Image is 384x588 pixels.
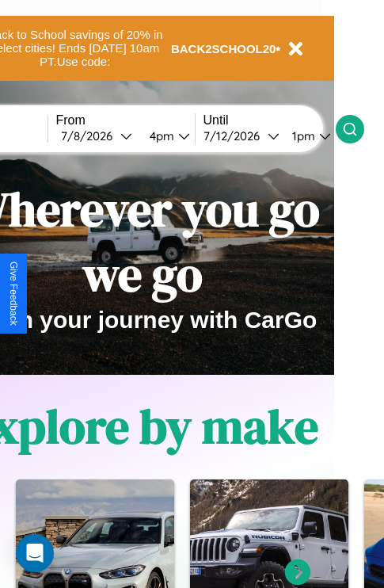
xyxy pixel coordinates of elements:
button: 4pm [137,128,195,144]
button: 7/8/2026 [56,128,137,144]
div: 4pm [142,128,178,143]
div: 7 / 8 / 2026 [61,128,120,143]
div: 7 / 12 / 2026 [203,128,268,143]
div: Give Feedback [8,262,19,326]
div: 1pm [284,128,319,143]
b: BACK2SCHOOL20 [171,42,276,55]
div: Open Intercom Messenger [16,534,54,572]
button: 1pm [279,128,336,144]
label: Until [203,113,336,128]
label: From [56,113,195,128]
